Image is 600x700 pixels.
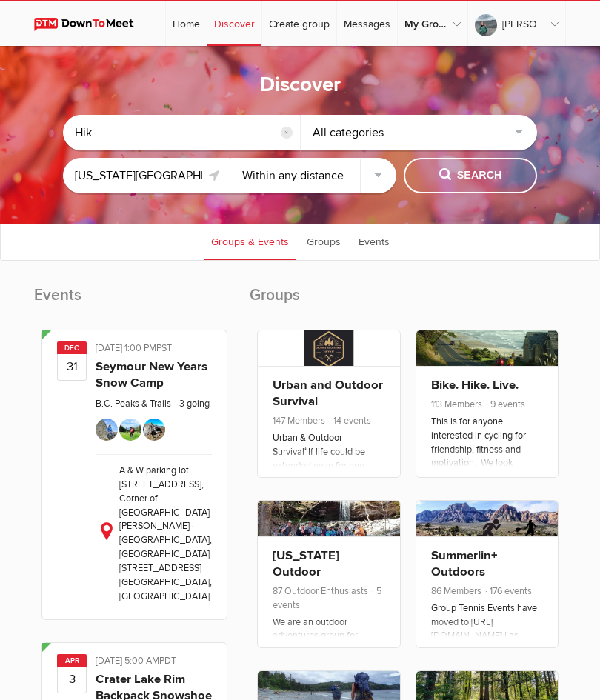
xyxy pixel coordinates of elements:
[119,464,212,602] span: A & W parking lot [STREET_ADDRESS], Corner of [GEOGRAPHIC_DATA][PERSON_NAME] · [GEOGRAPHIC_DATA],...
[34,18,147,31] img: DownToMeet
[273,548,339,596] a: [US_STATE] Outdoor Enthusiasts
[57,654,87,667] span: Apr
[207,1,261,46] a: Discover
[351,223,397,260] a: Events
[431,548,497,579] a: Summerlin+ Outdoors
[301,115,538,150] div: All categories
[34,284,235,322] h2: Events
[96,341,212,359] div: [DATE] 1:00 PM
[96,654,212,671] div: [DATE] 5:00 AM
[96,359,207,390] a: Seymour New Years Snow Camp
[173,398,210,410] li: 3 going
[57,341,87,354] span: Dec
[327,415,371,427] span: 14 events
[398,1,467,46] a: My Groups
[58,666,86,693] b: 3
[273,415,325,427] span: 147 Members
[484,399,525,410] span: 9 events
[204,223,296,260] a: Groups & Events
[260,69,341,100] h1: Discover
[468,1,565,46] a: [PERSON_NAME]
[273,585,381,611] span: 5 events
[58,353,86,380] b: 31
[156,342,172,354] span: America/Vancouver
[484,585,532,597] span: 176 events
[119,419,141,441] img: Melody
[63,115,300,150] input: Search...
[431,585,481,597] span: 86 Members
[337,1,397,46] a: Messages
[299,223,348,260] a: Groups
[159,655,176,667] span: America/Vancouver
[273,585,368,597] span: 87 Outdoor Enthusiasts
[143,419,165,441] img: Carolyn
[273,378,383,409] a: Urban and Outdoor Survival
[96,398,171,410] a: B.C. Peaks & Trails
[404,158,537,193] button: Search
[439,167,502,184] span: Search
[431,378,519,393] a: Bike. Hike. Live.
[166,1,207,46] a: Home
[250,284,566,322] h2: Groups
[262,1,336,46] a: Create group
[63,158,230,193] input: Location or ZIP-Code
[96,419,118,441] img: Andrew
[431,399,482,410] span: 113 Members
